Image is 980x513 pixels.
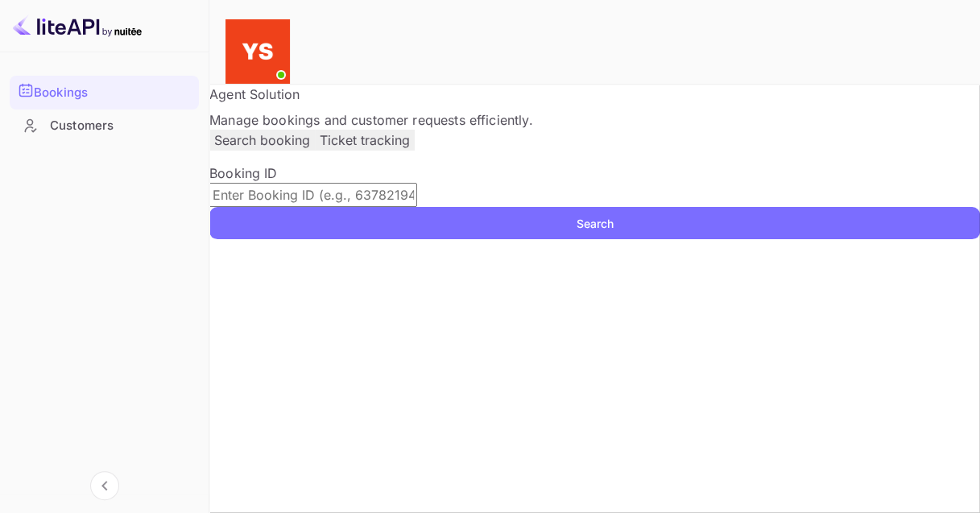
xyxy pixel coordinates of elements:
[10,110,199,140] a: Customers
[90,471,119,500] button: Collapse navigation
[214,132,310,148] ya-tr-span: Search booking
[50,117,191,135] div: Customers
[209,86,300,102] ya-tr-span: Agent Solution
[10,110,199,142] div: Customers
[320,132,410,148] ya-tr-span: Ticket tracking
[10,76,199,110] div: Bookings
[10,76,199,108] a: Bookings
[34,84,191,102] div: Bookings
[13,13,142,39] img: LiteAPI logo
[225,19,290,84] img: Yandex Support
[577,215,614,232] ya-tr-span: Search
[209,183,417,207] input: Enter Booking ID (e.g., 63782194)
[209,207,980,239] button: Search
[209,165,278,181] ya-tr-span: Booking ID
[209,112,533,128] ya-tr-span: Manage bookings and customer requests efficiently.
